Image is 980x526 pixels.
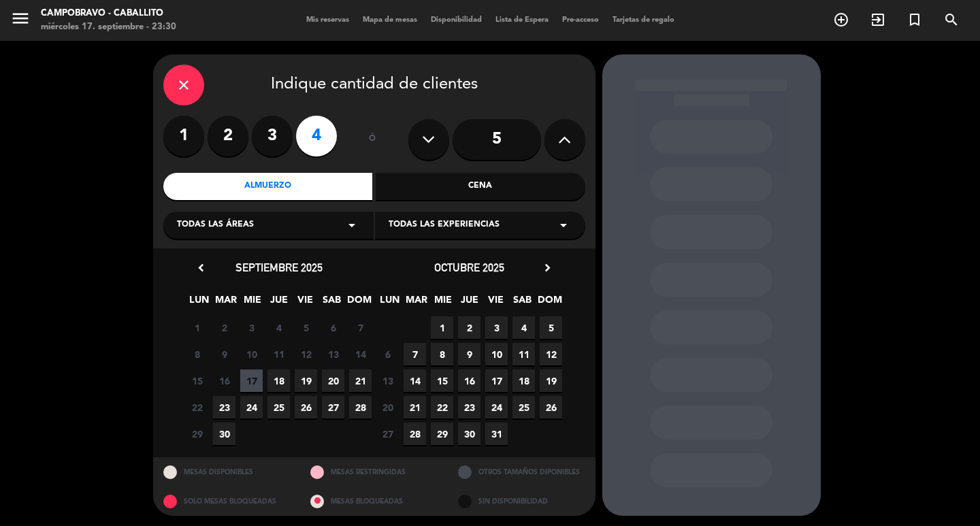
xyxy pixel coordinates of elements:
span: 27 [376,423,399,445]
span: 30 [458,423,480,445]
span: 21 [349,369,372,392]
i: arrow_drop_down [344,217,360,233]
div: MESAS RESTRINGIDAS [300,457,448,487]
span: MIE [241,292,263,314]
i: exit_to_app [870,12,886,28]
i: turned_in_not [906,12,923,28]
span: 19 [295,369,317,392]
span: MAR [405,292,427,314]
span: septiembre 2025 [235,261,323,274]
span: LUN [188,292,210,314]
span: 5 [295,316,317,339]
span: Todas las áreas [177,218,254,232]
i: close [176,77,192,93]
span: 8 [186,343,208,365]
span: 15 [186,369,208,392]
span: LUN [378,292,401,314]
span: Mis reservas [299,16,356,24]
span: 19 [540,369,562,392]
span: 24 [485,396,508,418]
label: 4 [296,116,337,157]
span: 18 [512,369,535,392]
span: 14 [349,343,372,365]
span: 20 [376,396,399,418]
span: MAR [214,292,237,314]
div: ó [350,116,395,163]
span: 15 [431,369,453,392]
i: arrow_drop_down [555,217,572,233]
span: 25 [512,396,535,418]
span: Lista de Espera [489,16,555,24]
span: octubre 2025 [434,261,504,274]
span: 23 [458,396,480,418]
span: Todas las experiencias [389,218,500,232]
i: add_circle_outline [833,12,849,28]
span: 29 [186,423,208,445]
span: 12 [295,343,317,365]
span: 29 [431,423,453,445]
span: 4 [512,316,535,339]
div: Indique cantidad de clientes [163,65,585,105]
span: SAB [321,292,343,314]
span: 18 [267,369,290,392]
span: 26 [540,396,562,418]
span: 16 [213,369,235,392]
span: 6 [322,316,344,339]
span: 13 [376,369,399,392]
span: 23 [213,396,235,418]
div: Cena [376,173,585,200]
span: 10 [240,343,263,365]
span: 24 [240,396,263,418]
span: 22 [186,396,208,418]
span: Mapa de mesas [356,16,424,24]
span: 22 [431,396,453,418]
span: Tarjetas de regalo [606,16,681,24]
label: 3 [252,116,293,157]
span: SAB [511,292,534,314]
span: DOM [347,292,370,314]
span: JUE [267,292,290,314]
i: menu [10,8,31,29]
label: 2 [208,116,248,157]
span: 26 [295,396,317,418]
span: 12 [540,343,562,365]
span: 3 [240,316,263,339]
span: 11 [512,343,535,365]
span: 5 [540,316,562,339]
span: 4 [267,316,290,339]
span: 20 [322,369,344,392]
div: Almuerzo [163,173,373,200]
button: menu [10,8,31,33]
span: 25 [267,396,290,418]
div: miércoles 17. septiembre - 23:30 [41,20,176,34]
span: 31 [485,423,508,445]
label: 1 [163,116,204,157]
span: 16 [458,369,480,392]
span: 17 [240,369,263,392]
span: JUE [458,292,480,314]
span: 3 [485,316,508,339]
span: 1 [431,316,453,339]
div: OTROS TAMAÑOS DIPONIBLES [448,457,595,487]
span: VIE [485,292,507,314]
span: 7 [404,343,426,365]
div: SOLO MESAS BLOQUEADAS [153,487,301,516]
div: MESAS DISPONIBLES [153,457,301,487]
span: 28 [404,423,426,445]
span: 9 [213,343,235,365]
span: 7 [349,316,372,339]
span: 6 [376,343,399,365]
span: 30 [213,423,235,445]
i: chevron_right [540,261,555,275]
i: chevron_left [194,261,208,275]
span: 28 [349,396,372,418]
span: Pre-acceso [555,16,606,24]
div: MESAS BLOQUEADAS [300,487,448,516]
span: 2 [213,316,235,339]
span: 11 [267,343,290,365]
span: 14 [404,369,426,392]
span: 1 [186,316,208,339]
span: Disponibilidad [424,16,489,24]
div: Campobravo - caballito [41,7,176,20]
span: 10 [485,343,508,365]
